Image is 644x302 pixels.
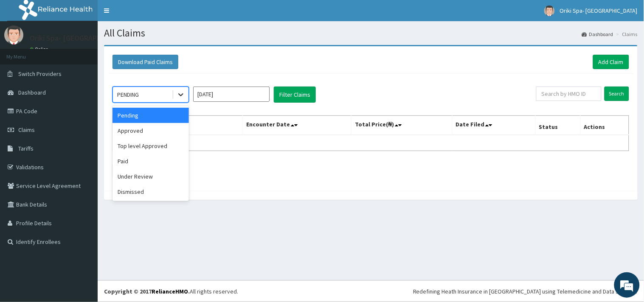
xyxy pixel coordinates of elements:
[18,126,35,134] span: Claims
[112,169,189,184] div: Under Review
[18,70,62,78] span: Switch Providers
[352,116,452,135] th: Total Price(₦)
[452,116,535,135] th: Date Filed
[274,87,316,103] button: Filter Claims
[112,108,189,123] div: Pending
[593,55,629,69] a: Add Claim
[112,184,189,199] div: Dismissed
[582,31,613,38] a: Dashboard
[560,7,638,14] span: Oriki Spa- [GEOGRAPHIC_DATA]
[614,31,638,38] li: Claims
[193,87,270,102] input: Select Month and Year
[112,154,189,169] div: Paid
[117,90,139,99] div: PENDING
[104,288,190,295] strong: Copyright © 2017 .
[413,287,638,296] div: Redefining Heath Insurance in [GEOGRAPHIC_DATA] using Telemedicine and Data Science!
[104,28,638,39] h1: All Claims
[243,116,352,135] th: Encounter Date
[30,34,133,42] p: Oriki Spa- [GEOGRAPHIC_DATA]
[98,280,644,302] footer: All rights reserved.
[18,89,46,96] span: Dashboard
[152,288,188,295] a: RelianceHMO
[4,25,23,45] img: User Image
[605,87,629,101] input: Search
[544,6,555,16] img: User Image
[30,46,50,52] a: Online
[535,116,580,135] th: Status
[580,116,629,135] th: Actions
[112,123,189,138] div: Approved
[112,138,189,154] div: Top level Approved
[112,55,178,69] button: Download Paid Claims
[18,145,34,152] span: Tariffs
[536,87,602,101] input: Search by HMO ID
